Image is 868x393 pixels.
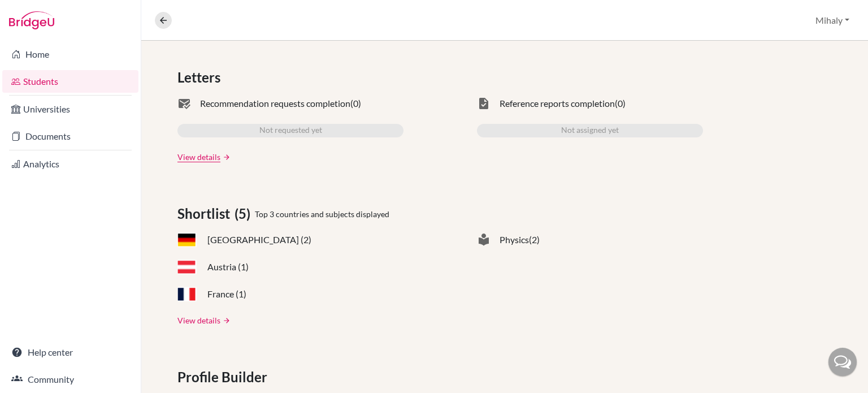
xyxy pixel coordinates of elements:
a: Home [2,43,138,66]
span: Not assigned yet [561,124,619,137]
a: View details [177,151,220,163]
img: Bridge-U [9,11,54,29]
span: (0) [615,97,626,110]
span: (5) [235,204,255,224]
span: Súgó [25,8,50,18]
button: Mihaly [810,10,854,31]
a: Community [2,368,138,391]
a: arrow_forward [220,153,231,161]
span: (0) [350,97,361,110]
span: [GEOGRAPHIC_DATA] (2) [207,233,311,247]
span: Top 3 countries and subjects displayed [255,208,389,220]
a: View details [177,314,220,326]
span: Not requested yet [259,124,322,137]
span: Shortlist [177,204,235,224]
a: Analytics [2,153,138,175]
span: task [477,97,491,110]
span: Profile Builder [177,367,272,387]
span: Physics [500,233,529,247]
a: Documents [2,125,138,148]
span: AT [177,260,197,274]
span: local_library [477,233,491,247]
a: Universities [2,98,138,120]
span: DE [177,233,197,247]
span: (2) [529,233,540,247]
span: FR [177,287,197,301]
span: Reference reports completion [500,97,615,110]
span: Recommendation requests completion [200,97,350,110]
a: Students [2,70,138,93]
a: arrow_forward [220,317,231,325]
span: mark_email_read [177,97,191,110]
a: Help center [2,341,138,364]
span: France (1) [207,287,246,301]
span: Austria (1) [207,260,249,274]
span: Letters [177,67,225,88]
